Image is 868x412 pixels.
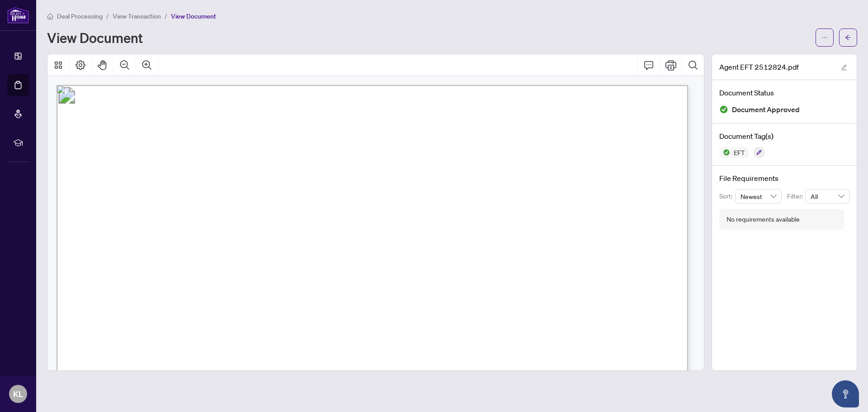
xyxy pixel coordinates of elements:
h4: File Requirements [719,173,849,184]
div: No requirements available [726,214,800,224]
span: Document Approved [732,104,800,116]
span: View Document [171,12,216,20]
img: logo [7,7,29,24]
img: Status Icon [719,147,730,158]
span: All [811,189,844,203]
li: / [106,11,109,21]
p: Filter: [787,191,805,201]
img: Document Status [719,105,728,114]
p: Sort: [719,191,735,201]
span: home [47,13,53,19]
span: edit [841,64,847,71]
h4: Document Status [719,87,849,98]
span: View Transaction [113,12,161,20]
span: Newest [741,189,777,203]
span: arrow-left [845,34,851,41]
span: EFT [730,149,749,156]
li: / [165,11,167,21]
h4: Document Tag(s) [719,131,849,142]
span: KL [13,388,23,400]
button: Open asap [832,380,859,407]
h1: View Document [47,30,143,45]
span: Agent EFT 2512824.pdf [719,62,799,72]
span: Deal Processing [57,12,103,20]
span: ellipsis [821,34,828,41]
